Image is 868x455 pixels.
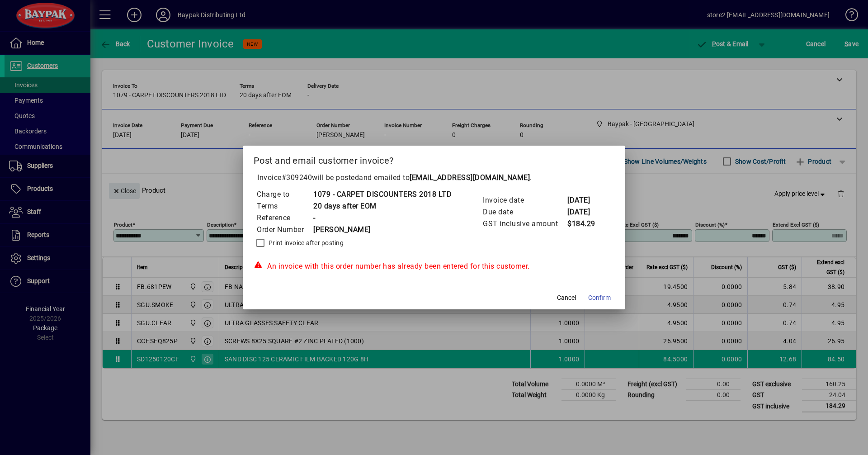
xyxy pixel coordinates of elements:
td: Order Number [256,224,313,236]
span: Cancel [557,293,576,303]
b: [EMAIL_ADDRESS][DOMAIN_NAME] [410,173,530,182]
td: GST inclusive amount [482,218,567,230]
h2: Post and email customer invoice? [243,146,625,172]
td: 20 days after EOM [313,200,452,212]
td: [DATE] [567,194,603,206]
td: [DATE] [567,206,603,218]
button: Confirm [585,289,614,306]
p: Invoice will be posted . [254,172,614,183]
td: [PERSON_NAME] [313,224,452,236]
button: Cancel [552,289,581,306]
div: An invoice with this order number has already been entered for this customer. [254,261,614,272]
td: Charge to [256,189,313,200]
span: #309240 [282,173,312,182]
td: Due date [482,206,567,218]
td: $184.29 [567,218,603,230]
td: 1079 - CARPET DISCOUNTERS 2018 LTD [313,189,452,200]
td: Reference [256,212,313,224]
label: Print invoice after posting [267,238,344,247]
span: and emailed to [359,173,530,182]
td: Invoice date [482,194,567,206]
td: - [313,212,452,224]
td: Terms [256,200,313,212]
span: Confirm [588,293,611,303]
